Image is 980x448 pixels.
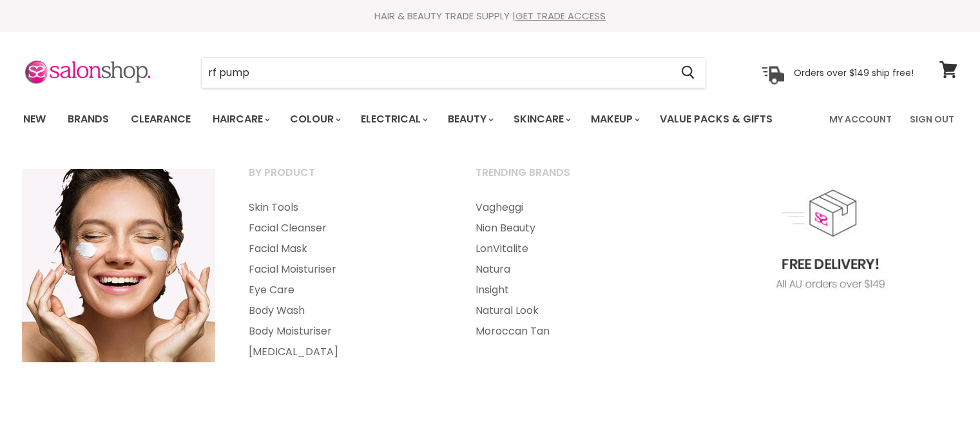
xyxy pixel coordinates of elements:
a: Vagheggi [459,197,684,218]
a: Body Moisturiser [233,321,457,342]
p: Orders over $149 ship free! [794,66,914,78]
a: LonVitalite [459,239,684,259]
a: Natura [459,259,684,280]
div: HAIR & BEAUTY TRADE SUPPLY | [7,10,974,23]
a: Eye Care [233,280,457,300]
a: New [14,106,55,133]
a: Natural Look [459,300,684,321]
a: Skin Tools [233,197,457,218]
a: Moroccan Tan [459,321,684,342]
a: My Account [821,106,899,133]
input: Search [202,58,671,88]
a: Facial Cleanser [233,218,457,239]
iframe: Gorgias live chat messenger [916,387,967,435]
a: Insight [459,280,684,300]
a: Sign Out [902,106,962,133]
form: Product [201,57,706,88]
a: Facial Moisturiser [233,259,457,280]
nav: Main [7,101,974,138]
a: Value Packs & Gifts [650,106,782,133]
a: [MEDICAL_DATA] [233,342,457,362]
a: Facial Mask [233,239,457,259]
a: Clearance [121,106,200,133]
a: Trending Brands [459,162,684,195]
button: Search [671,58,706,88]
ul: Main menu [233,197,457,362]
a: Body Wash [233,300,457,321]
a: GET TRADE ACCESS [515,9,606,23]
a: Colour [280,106,349,133]
a: By Product [233,162,457,195]
a: Brands [58,106,119,133]
a: Beauty [438,106,501,133]
ul: Main menu [14,101,802,138]
a: Makeup [581,106,648,133]
ul: Main menu [459,197,684,342]
a: Electrical [351,106,436,133]
a: Skincare [504,106,579,133]
a: Nion Beauty [459,218,684,239]
a: Haircare [203,106,278,133]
